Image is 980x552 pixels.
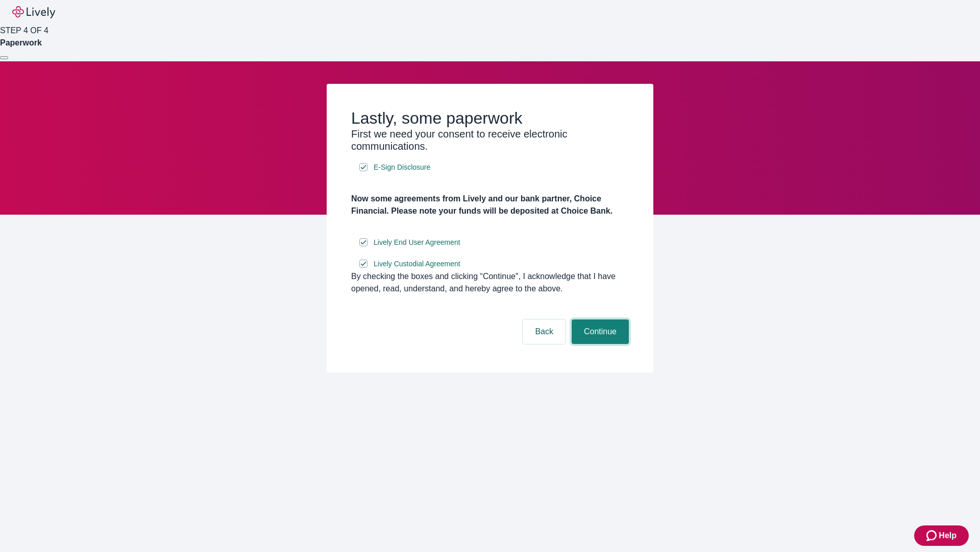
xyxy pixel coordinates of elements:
svg: Zendesk support icon [926,530,939,542]
a: e-sign disclosure document [372,161,432,174]
a: e-sign disclosure document [372,258,462,270]
button: Zendesk support iconHelp [914,525,969,546]
h4: Now some agreements from Lively and our bank partner, Choice Financial. Please note your funds wi... [351,193,629,217]
span: Lively Custodial Agreement [374,259,460,269]
button: Back [523,319,566,344]
button: Continue [572,319,629,344]
h2: Lastly, some paperwork [351,108,629,128]
a: e-sign disclosure document [372,236,462,249]
img: Lively [12,6,55,18]
h3: First we need your consent to receive electronic communications. [351,128,629,152]
span: Help [939,530,957,542]
div: By checking the boxes and clicking “Continue", I acknowledge that I have opened, read, understand... [351,270,629,295]
span: Lively End User Agreement [374,237,460,248]
span: E-Sign Disclosure [374,162,430,173]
